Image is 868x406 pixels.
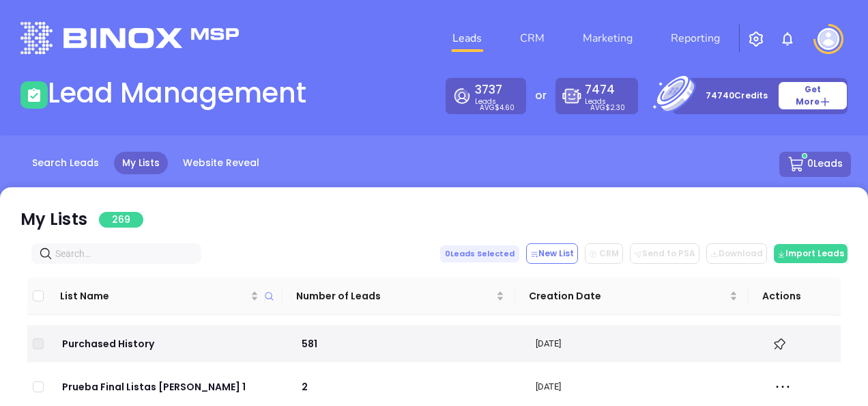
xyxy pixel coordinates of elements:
span: 0 Leads Selected [440,245,519,262]
img: iconNotification [779,31,796,47]
a: CRM [515,25,550,52]
th: Creation Date [515,278,749,315]
span: 3737 [475,81,502,98]
p: Leads [585,81,631,105]
button: CRM [585,243,623,264]
p: or [535,87,547,104]
p: Prueba Final Listas [PERSON_NAME] 1 [60,379,275,394]
a: Reporting [665,25,725,52]
span: Number of Leads [296,288,494,303]
a: My Lists [114,152,168,174]
button: Download [706,243,767,264]
th: List Name [49,278,283,315]
th: Number of Leads [283,278,516,315]
img: logo [20,22,239,54]
span: Creation Date [529,288,727,303]
img: user [818,28,839,50]
span: $4.60 [495,103,515,113]
p: 2 [300,379,512,394]
a: Marketing [577,25,638,52]
p: 74740 Credits [706,89,768,103]
a: Website Reveal [175,152,267,174]
button: 0Leads [779,152,851,177]
p: Leads [475,81,519,105]
p: [DATE] [536,380,748,394]
span: 269 [99,212,143,228]
p: 581 [300,336,512,351]
span: 7474 [585,81,615,98]
p: AVG [480,105,515,111]
button: Import Leads [774,244,848,263]
p: AVG [590,105,625,111]
button: Send to PSA [630,243,699,264]
span: List Name [60,288,248,303]
p: [DATE] [536,337,748,351]
a: Search Leads [24,152,107,174]
th: Actions [749,278,830,315]
div: My Lists [20,207,143,232]
img: iconSetting [748,31,764,47]
p: Purchased History [60,336,275,351]
input: Search… [55,246,183,261]
a: Leads [447,25,487,52]
h1: Lead Management [48,77,306,109]
button: New List [526,243,578,264]
span: $2.30 [605,103,625,113]
button: Get More [778,81,848,110]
